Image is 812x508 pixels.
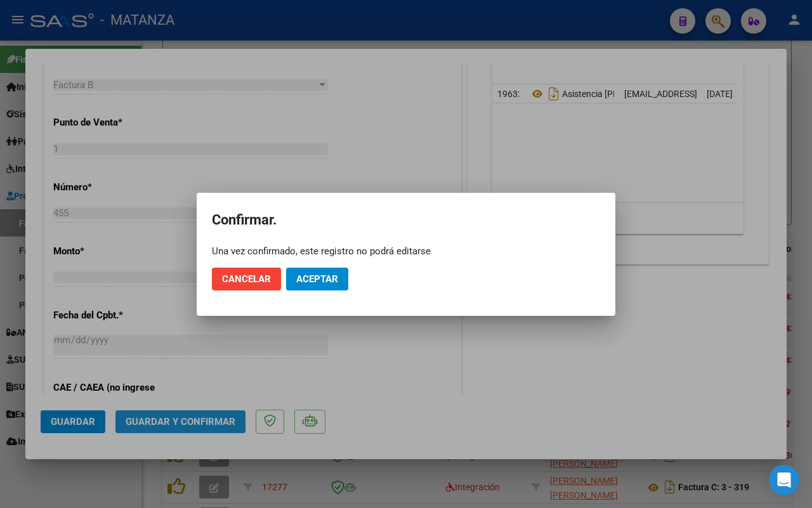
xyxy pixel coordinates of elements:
div: Open Intercom Messenger [769,465,799,495]
h2: Confirmar. [212,208,600,232]
div: Una vez confirmado, este registro no podrá editarse [212,245,600,257]
button: Aceptar [286,268,348,290]
span: Aceptar [296,273,338,285]
button: Cancelar [212,268,281,290]
span: Cancelar [222,273,271,285]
